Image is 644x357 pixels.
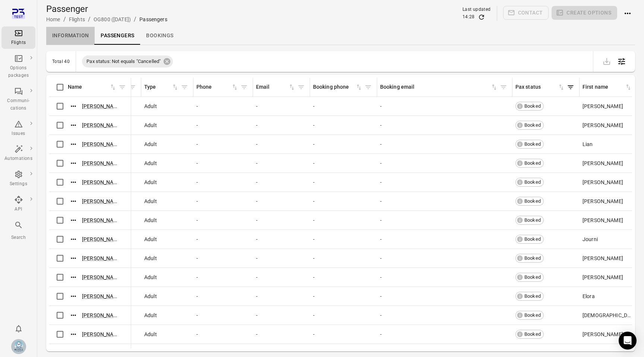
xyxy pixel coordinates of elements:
span: Filter by email [296,82,307,93]
div: Sort by email in ascending order [256,83,296,91]
span: Booked [522,312,543,319]
span: [PERSON_NAME] [583,198,623,205]
button: Actions [68,291,79,302]
span: Filter by booking phone [363,82,374,93]
span: Name [68,83,117,91]
div: - [380,121,509,129]
div: - [380,198,509,205]
span: Booked [522,331,543,338]
span: [PERSON_NAME] [583,331,623,338]
button: Actions [68,253,79,264]
div: Total 40 [52,59,70,64]
div: - [256,102,307,110]
button: Actions [68,329,79,340]
div: - [313,217,374,224]
a: Automations [1,142,35,165]
button: Actions [68,310,79,321]
div: Sort by type in ascending order [144,83,179,91]
span: [PERSON_NAME] [583,255,623,262]
div: Sort by phone in ascending order [196,83,239,91]
div: - [256,236,307,243]
a: Information [46,27,95,45]
span: Adult [144,121,157,129]
div: - [313,159,374,167]
button: Notifications [11,321,26,336]
span: Booked [522,178,543,186]
div: Pax status [515,83,558,91]
span: Please make a selection to export [599,57,614,64]
a: Passengers [95,27,140,45]
a: [PERSON_NAME] [82,160,123,166]
div: - [196,178,250,186]
div: - [313,121,374,129]
span: Pax status [515,83,565,91]
span: Booked [522,140,543,148]
div: - [196,331,250,338]
div: - [196,159,250,167]
div: - [313,331,374,338]
div: - [196,198,250,205]
a: Options packages [1,52,35,82]
div: - [380,255,509,262]
button: Actions [68,196,79,207]
span: Filter by pax status [565,82,576,93]
span: Booked [522,121,543,129]
div: - [256,255,307,262]
button: Filter by name [117,82,128,93]
div: - [196,140,250,148]
div: - [313,274,374,281]
span: Email [256,83,296,91]
div: - [380,102,509,110]
span: Please make a selection to create communications [503,6,549,21]
button: Actions [68,158,79,169]
span: [PERSON_NAME] [583,274,623,281]
a: [PERSON_NAME] [82,331,123,337]
span: Filter by type [179,82,190,93]
li: / [63,15,66,24]
div: - [380,293,509,300]
div: - [196,293,250,300]
span: Adult [144,102,157,110]
button: Actions [68,234,79,245]
nav: Breadcrumbs [46,15,167,24]
a: Communi-cations [1,85,35,114]
span: Booking phone [313,83,363,91]
div: - [196,236,250,243]
a: [PERSON_NAME] [82,293,123,299]
div: Communi-cations [4,97,32,112]
span: Adult [144,178,157,186]
div: - [380,331,509,338]
a: [PERSON_NAME] [82,122,123,128]
div: - [256,274,307,281]
span: Booking email [380,83,498,91]
button: Filter by booking [127,82,138,93]
a: Flights [69,16,85,22]
a: Issues [1,117,35,140]
span: Adult [144,159,157,167]
span: Type [144,83,179,91]
a: [PERSON_NAME] [82,236,123,242]
div: Flights [4,39,32,47]
span: Adult [144,236,157,243]
h1: Passenger [46,3,167,15]
div: - [313,140,374,148]
span: Lian [583,140,593,148]
span: Booked [522,102,543,110]
span: Adult [144,140,157,148]
span: Booked [522,198,543,205]
span: [PERSON_NAME] [583,159,623,167]
a: [PERSON_NAME] [82,179,123,185]
div: Pax status: Not equals "Cancelled" [82,56,173,67]
button: Actions [68,215,79,226]
div: - [313,178,374,186]
span: Filter by phone [239,82,250,93]
button: Actions [620,6,635,21]
div: Sort by booking email in ascending order [380,83,498,91]
div: Sort by pax status in ascending order [515,83,565,91]
a: [PERSON_NAME] [82,198,123,204]
div: Open Intercom Messenger [619,332,637,350]
span: Booked [522,274,543,281]
button: Actions [68,272,79,283]
div: Sort by booking phone in ascending order [313,83,363,91]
